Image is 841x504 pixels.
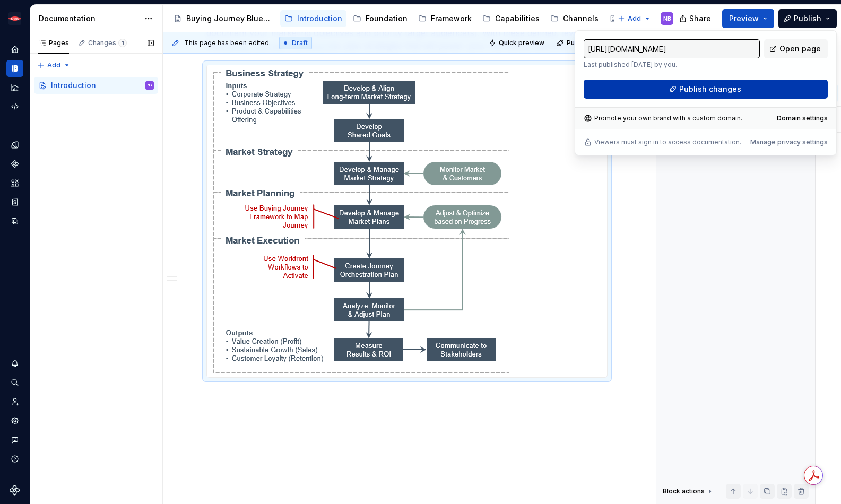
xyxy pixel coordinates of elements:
[584,114,742,123] div: Promote your own brand with a custom domain.
[584,60,760,69] p: Last published [DATE] by you.
[186,13,274,24] div: Buying Journey Blueprint
[6,374,23,391] button: Search ⌘K
[38,39,69,47] div: Pages
[184,39,271,47] span: This page has been edited.
[674,9,718,28] button: Share
[495,13,540,24] div: Capabilities
[567,39,618,47] span: Publish changes
[777,114,828,123] a: Domain settings
[34,77,158,94] div: Page tree
[148,80,152,91] div: NB
[722,9,774,28] button: Preview
[414,10,476,27] a: Framework
[764,39,828,58] a: Open page
[553,36,623,50] button: Publish changes
[750,138,828,146] button: Manage privacy settings
[169,8,612,29] div: Page tree
[778,9,837,28] button: Publish
[118,39,127,47] span: 1
[614,11,654,26] button: Add
[349,10,412,27] a: Foundation
[6,79,23,96] a: Analytics
[88,39,127,47] div: Changes
[663,487,705,496] div: Block actions
[280,10,346,27] a: Introduction
[6,60,23,77] a: Documentation
[207,65,516,377] img: b119c035-6ba9-44d5-aaf0-656d663b39f2.png
[10,485,20,496] svg: Supernova Logo
[6,136,23,153] a: Design tokens
[431,13,472,24] div: Framework
[499,39,544,47] span: Quick preview
[729,13,759,24] span: Preview
[6,431,23,448] button: Contact support
[6,41,23,58] a: Home
[584,80,828,99] button: Publish changes
[6,175,23,192] a: Assets
[34,77,158,94] a: IntroductionNB
[51,80,96,91] div: Introduction
[689,13,711,24] span: Share
[39,13,139,24] div: Documentation
[297,13,342,24] div: Introduction
[679,84,741,94] span: Publish changes
[605,10,652,27] a: Library
[34,58,74,73] button: Add
[563,13,599,24] div: Channels
[628,14,641,23] span: Add
[6,355,23,372] button: Notifications
[6,412,23,429] a: Settings
[663,14,671,23] div: NB
[6,393,23,410] a: Invite team
[6,155,23,172] a: Components
[794,13,821,24] span: Publish
[292,39,308,47] span: Draft
[6,98,23,115] a: Code automation
[663,484,714,499] div: Block actions
[8,12,21,25] img: ebcb961f-3702-4f4f-81a3-20bbd08d1a2b.png
[366,13,408,24] div: Foundation
[6,213,23,230] a: Data sources
[546,10,603,27] a: Channels
[169,10,278,27] a: Buying Journey Blueprint
[6,194,23,211] a: Storybook stories
[594,138,741,146] p: Viewers must sign in to access documentation.
[478,10,544,27] a: Capabilities
[779,44,821,54] span: Open page
[485,36,549,50] button: Quick preview
[47,61,60,69] span: Add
